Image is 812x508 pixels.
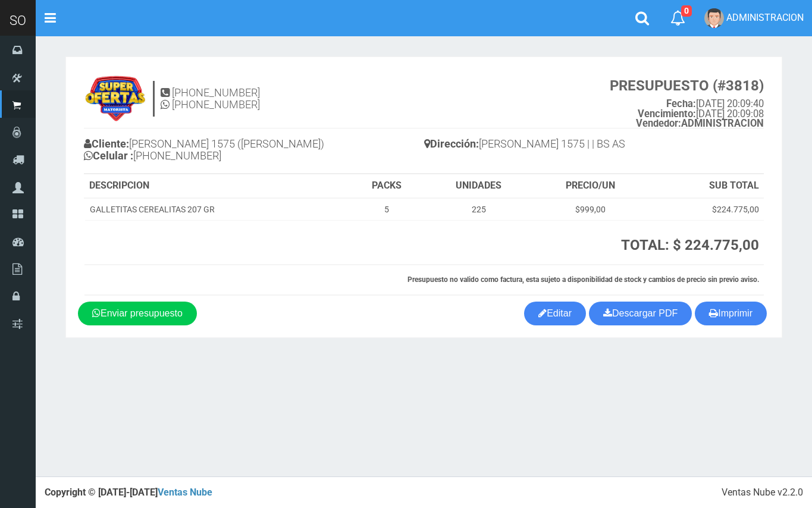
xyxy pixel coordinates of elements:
strong: Vendedor: [636,118,681,129]
img: 9k= [84,75,147,123]
span: Enviar presupuesto [101,308,183,318]
div: Ventas Nube v2.2.0 [722,486,803,500]
td: $999,00 [532,198,647,221]
a: Ventas Nube [158,487,212,498]
b: ADMINISTRACION [636,118,764,129]
a: Editar [524,302,586,325]
th: DESCRIPCION [84,174,348,198]
strong: PRESUPUESTO (#3818) [610,77,764,94]
strong: TOTAL: $ 224.775,00 [621,237,759,253]
td: 5 [348,198,425,221]
a: Descargar PDF [589,302,692,325]
td: GALLETITAS CEREALITAS 207 GR [84,198,348,221]
th: SUB TOTAL [648,174,764,198]
b: Celular : [84,149,133,162]
b: Cliente: [84,137,129,150]
h4: [PERSON_NAME] 1575 | | BS AS [424,135,764,156]
span: 0 [681,5,692,17]
strong: Presupuesto no valido como factura, esta sujeto a disponibilidad de stock y cambios de precio sin... [407,275,759,284]
td: $224.775,00 [648,198,764,221]
img: User Image [704,8,724,28]
th: UNIDADES [425,174,533,198]
a: Enviar presupuesto [78,302,197,325]
b: Dirección: [424,137,479,150]
strong: Fecha: [666,98,696,109]
th: PRECIO/UN [532,174,647,198]
button: Imprimir [695,302,767,325]
small: [DATE] 20:09:40 [DATE] 20:09:08 [610,78,764,129]
strong: Vencimiento: [638,108,696,120]
span: ADMINISTRACION [726,12,804,23]
h4: [PERSON_NAME] 1575 ([PERSON_NAME]) [PHONE_NUMBER] [84,135,424,168]
h4: [PHONE_NUMBER] [PHONE_NUMBER] [161,87,260,111]
td: 225 [425,198,533,221]
th: PACKS [348,174,425,198]
strong: Copyright © [DATE]-[DATE] [45,487,212,498]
